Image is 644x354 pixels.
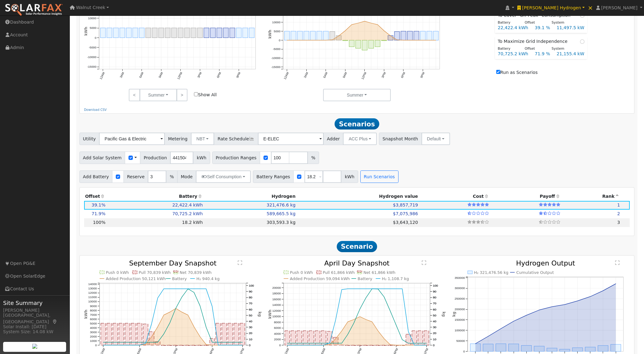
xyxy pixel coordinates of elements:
circle: onclick="" [576,300,579,302]
text: 50 [249,314,253,317]
rect: onclick="" [284,31,290,40]
text: 250000 [455,297,465,300]
circle: onclick="" [299,39,301,41]
text: 9AM [158,71,163,79]
circle: onclick="" [396,39,398,41]
circle: onclick="" [163,314,164,315]
rect: onclick="" [171,28,177,38]
circle: onclick="" [389,34,392,37]
label: Show All [194,92,217,98]
rect: onclick="" [204,28,209,38]
text: kWh [83,27,88,36]
div: System [548,46,575,52]
circle: onclick="" [377,288,379,289]
text: 10000 [272,315,281,318]
rect: onclick="" [243,28,248,38]
rect: onclick="" [394,31,400,40]
text: -10000 [271,56,280,60]
text: kg [258,311,262,317]
rect: onclick="" [420,31,426,40]
div: 22,422.4 kWh [494,25,531,31]
text: 40 [249,320,253,323]
rect: onclick="" [336,35,341,40]
text: 80 [433,296,437,299]
text: September Day Snapshot [129,259,217,267]
rect: onclick="" [362,40,367,50]
text: -5000 [89,46,97,49]
rect: onclick="" [101,323,106,345]
td: 321,476.6 kg [204,201,297,210]
span: [PERSON_NAME] [601,5,637,10]
span: kWh [193,152,210,164]
text: H₂ 940.4 kg [196,276,220,281]
circle: onclick="" [169,311,170,313]
text: kWh [268,310,272,319]
rect: onclick="" [107,323,112,345]
rect: onclick="" [236,28,241,38]
rect: onclick="" [191,28,196,38]
text: 18000 [272,292,281,295]
text: 3AM [119,71,124,79]
circle: onclick="" [390,288,391,289]
rect: onclick="" [375,40,380,47]
text: -15000 [271,65,280,69]
span: To Maximize Grid Independence [498,38,570,45]
th: Hydrogen value [297,192,419,201]
td: $3,643,120 [297,218,419,227]
span: Reserve [124,170,148,183]
circle: onclick="" [428,39,431,41]
span: Add Solar System [79,152,125,164]
rect: onclick="" [388,35,393,40]
circle: onclick="" [187,288,188,289]
circle: onclick="" [422,39,424,41]
div: 21,155.4 kW [553,51,588,57]
text: 7000 [90,313,97,316]
rect: onclick="" [217,28,222,38]
rect: onclick="" [119,323,124,345]
rect: onclick="" [330,31,335,40]
text: Push 0 kWh [106,270,129,275]
span: % [166,170,177,183]
text: 50 [433,314,437,317]
span: Add Battery [79,170,113,183]
circle: onclick="" [370,22,372,24]
circle: onclick="" [390,310,391,311]
text: 0 [279,38,280,42]
circle: onclick="" [344,30,346,32]
rect: onclick="" [304,31,309,40]
rect: onclick="" [107,28,112,38]
circle: onclick="" [372,321,373,322]
text: kWh [268,30,272,39]
circle: onclick="" [415,39,418,41]
rect: onclick="" [323,31,328,40]
text: 60 [433,308,437,311]
span: [PERSON_NAME] Hydrogen [522,5,581,10]
circle: onclick="" [353,319,354,320]
span: Mode [177,170,196,183]
a: < [129,89,140,101]
button: Default [421,133,450,145]
text: 5000 [90,322,97,325]
circle: onclick="" [286,39,288,41]
circle: onclick="" [305,39,308,41]
text: 9PM [420,71,425,79]
text: kg [452,311,456,317]
circle: onclick="" [551,306,553,308]
circle: onclick="" [199,288,200,289]
th: Offset [84,192,107,201]
circle: onclick="" [325,39,327,41]
span: kWh [341,170,358,183]
circle: onclick="" [151,323,152,324]
span: 100% [93,220,106,225]
div: 11,497.5 kW [553,25,588,31]
circle: onclick="" [409,39,411,41]
rect: onclick="" [297,31,303,40]
circle: onclick="" [338,34,340,37]
text: 9000 [90,304,97,307]
text: -5000 [273,47,281,51]
img: retrieve [32,344,37,349]
th: Battery [106,192,204,201]
circle: onclick="" [357,22,359,24]
text: -15000 [87,65,96,68]
circle: onclick="" [175,288,176,289]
